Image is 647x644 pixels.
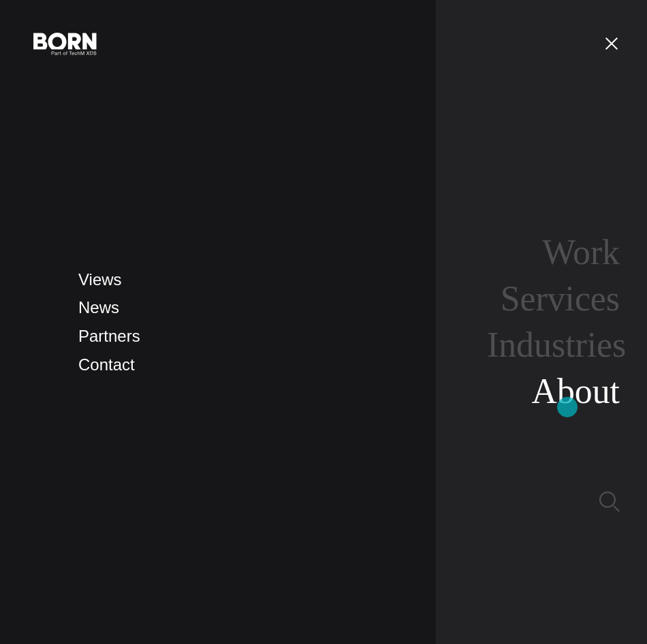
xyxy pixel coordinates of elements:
[501,279,620,318] a: Services
[78,355,135,374] a: Contact
[532,372,620,410] a: About
[78,298,119,317] a: News
[78,327,140,345] a: Partners
[599,492,620,512] img: Search
[595,29,628,57] button: Open
[542,233,620,272] a: Work
[78,270,122,289] a: Views
[487,325,626,364] a: Industries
